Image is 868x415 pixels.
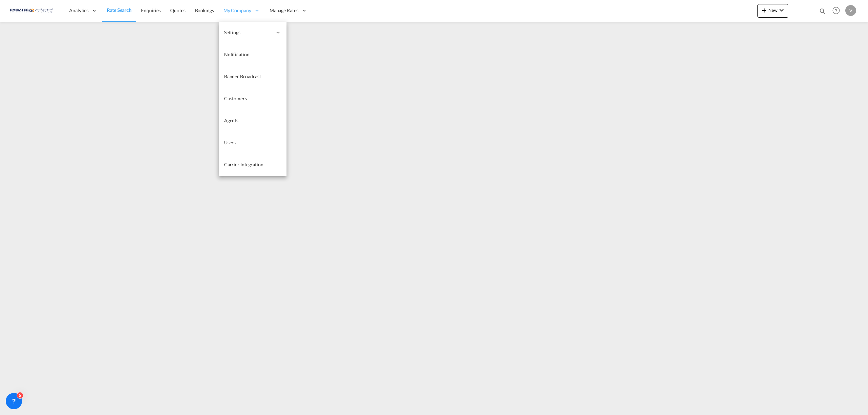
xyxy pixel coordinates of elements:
a: Customers [219,88,287,110]
span: Users [224,140,236,145]
a: Notification [219,44,287,66]
button: icon-plus 400-fgNewicon-chevron-down [757,4,788,18]
div: icon-magnify [819,7,826,18]
span: Rate Search [107,7,132,13]
a: Banner Broadcast [219,66,287,88]
img: c67187802a5a11ec94275b5db69a26e6.png [10,3,56,18]
div: Help [830,5,845,17]
a: Carrier Integration [219,154,287,176]
span: Bookings [195,7,214,13]
span: Carrier Integration [224,162,263,167]
span: New [760,7,786,13]
span: Enquiries [141,7,161,13]
div: V [845,5,856,16]
span: Quotes [170,7,185,13]
span: Help [830,5,842,16]
div: Settings [219,22,287,44]
span: Settings [224,29,272,36]
span: My Company [223,7,251,14]
span: Banner Broadcast [224,74,261,79]
md-icon: icon-chevron-down [777,6,786,14]
md-icon: icon-plus 400-fg [760,6,768,14]
span: Customers [224,96,247,101]
md-icon: icon-magnify [819,7,826,15]
span: Notification [224,51,250,57]
span: Analytics [69,7,88,14]
span: Manage Rates [270,7,298,14]
a: Agents [219,110,287,132]
span: Agents [224,118,238,123]
a: Users [219,132,287,154]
